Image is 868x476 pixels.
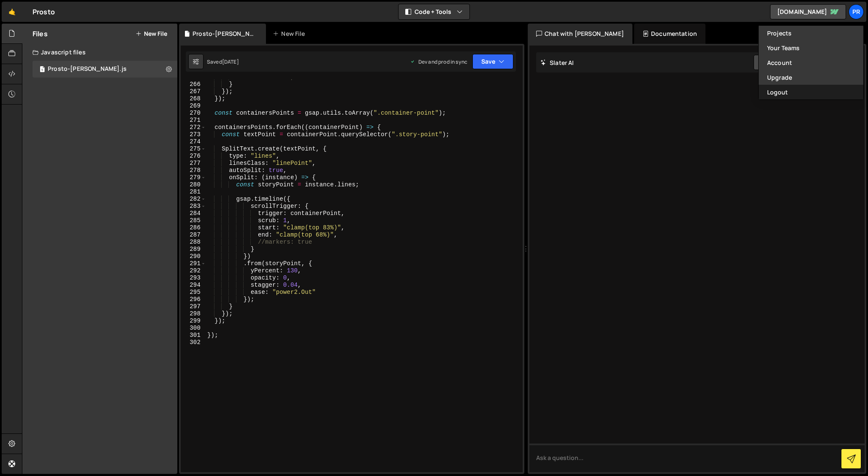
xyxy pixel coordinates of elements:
[181,296,206,303] div: 296
[540,59,574,67] h2: Slater AI
[22,44,177,61] div: Javascript files
[2,2,22,22] a: 🤙
[181,239,206,246] div: 288
[181,153,206,160] div: 276
[273,30,308,38] div: New File
[181,210,206,217] div: 284
[181,203,206,210] div: 283
[181,310,206,317] div: 298
[181,174,206,181] div: 279
[207,58,239,65] div: Saved
[181,325,206,332] div: 300
[181,317,206,325] div: 299
[399,4,469,19] button: Code + Tools
[634,24,705,44] div: Documentation
[222,58,239,65] div: [DATE]
[181,81,206,88] div: 266
[181,303,206,310] div: 297
[181,274,206,282] div: 293
[181,217,206,224] div: 285
[754,55,821,70] button: Start new chat
[181,224,206,231] div: 286
[181,188,206,196] div: 281
[181,253,206,260] div: 290
[849,4,864,19] a: Pr
[181,181,206,188] div: 280
[48,65,127,73] div: Prosto-[PERSON_NAME].js
[770,4,846,19] a: [DOMAIN_NAME]
[181,282,206,289] div: 294
[181,260,206,267] div: 291
[181,95,206,102] div: 268
[181,246,206,253] div: 289
[181,138,206,145] div: 274
[472,54,513,69] button: Save
[410,58,467,65] div: Dev and prod in sync
[181,332,206,339] div: 301
[528,24,632,44] div: Chat with [PERSON_NAME]
[181,110,206,117] div: 270
[181,167,206,174] div: 278
[33,61,177,78] div: 15217/39953.js
[193,30,256,38] div: Prosto-[PERSON_NAME].js
[759,55,863,70] a: Account
[759,40,863,55] a: Your Teams
[181,231,206,239] div: 287
[33,7,55,17] div: Prosto
[181,267,206,274] div: 292
[181,88,206,95] div: 267
[181,160,206,167] div: 277
[181,339,206,346] div: 302
[759,85,863,100] button: Logout
[40,67,45,73] span: 1
[33,29,48,38] h2: Files
[181,124,206,131] div: 272
[181,102,206,110] div: 269
[181,131,206,138] div: 273
[759,70,863,85] a: Upgrade
[181,117,206,124] div: 271
[759,26,863,40] a: Projects
[181,145,206,153] div: 275
[181,289,206,296] div: 295
[181,196,206,203] div: 282
[136,30,167,37] button: New File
